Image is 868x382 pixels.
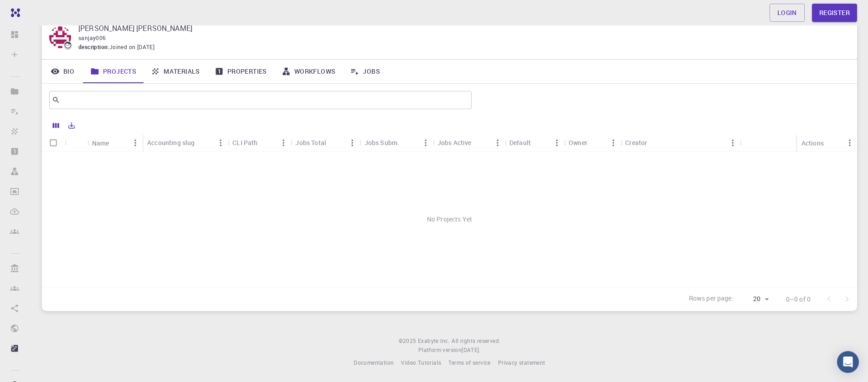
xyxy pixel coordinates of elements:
div: Name [92,134,109,152]
button: Menu [213,136,228,150]
a: Exabyte Inc. [418,337,450,346]
div: 20 [737,292,771,306]
button: Export [64,118,79,133]
div: Jobs Subm. [360,134,433,151]
span: Platform version [418,346,462,355]
span: Documentation [354,359,394,366]
span: [DATE] . [462,346,481,353]
span: Exabyte Inc. [418,337,450,344]
button: Menu [490,136,505,150]
button: Columns [48,118,64,133]
button: Sort [587,136,602,150]
div: Default [509,134,531,151]
div: Jobs Total [295,134,326,151]
button: Menu [276,136,291,150]
a: Login [770,4,805,22]
span: © 2025 [399,337,418,346]
div: Icon [65,134,87,152]
a: Workflows [274,60,343,83]
button: Sort [195,136,209,150]
button: Menu [418,136,433,150]
p: Rows per page: [689,294,734,304]
span: description : [78,43,109,52]
button: Menu [345,136,360,150]
img: logo [7,8,20,17]
p: 0–0 of 0 [786,295,811,304]
div: Jobs Active [433,134,505,151]
div: No Projects Yet [42,152,857,287]
div: Creator [625,134,647,151]
span: Terms of service [448,359,490,366]
p: [PERSON_NAME] [PERSON_NAME] [78,23,842,34]
div: Open Intercom Messenger [837,351,859,373]
button: Menu [606,136,621,150]
div: Jobs Total [291,134,360,151]
a: Jobs [343,60,387,83]
a: Materials [144,60,207,83]
div: Name [87,134,143,152]
div: Actions [797,134,857,152]
button: Sort [109,136,124,150]
span: All rights reserved. [452,337,500,346]
a: [DATE]. [462,346,481,355]
a: Register [812,4,857,22]
button: Sort [647,136,662,150]
a: Video Tutorials [401,358,441,367]
button: Menu [725,136,740,150]
div: Accounting slug [147,134,195,151]
a: Properties [207,60,274,83]
span: Joined on [DATE] [109,43,154,52]
div: Owner [569,134,587,151]
div: Accounting slug [143,134,228,151]
div: Default [505,134,564,151]
span: sanjay006 [78,34,106,41]
div: Creator [621,134,740,151]
a: Privacy statement [498,358,545,367]
div: Jobs Active [437,134,472,151]
a: Projects [83,60,144,83]
div: CLI Path [232,134,257,151]
div: Owner [564,134,621,151]
a: Terms of service [448,358,490,367]
button: Menu [550,136,564,150]
a: Bio [42,60,83,83]
button: Menu [128,136,143,150]
span: Privacy statement [498,359,545,366]
div: Jobs Subm. [365,134,400,151]
button: Menu [842,136,857,150]
div: Actions [801,134,824,152]
div: CLI Path [228,134,291,151]
a: Documentation [354,358,394,367]
span: Video Tutorials [401,359,441,366]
